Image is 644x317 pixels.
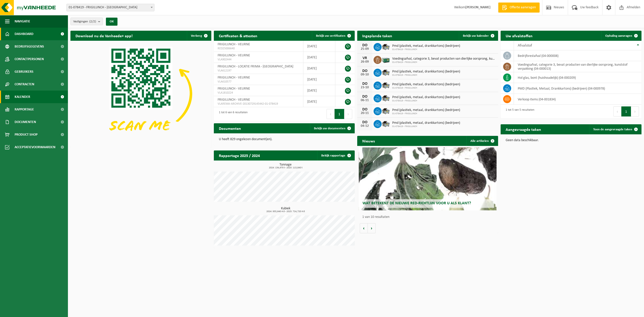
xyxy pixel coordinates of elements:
span: Acceptatievoorwaarden [15,141,55,153]
span: FRIGILUNCH - VEURNE [218,98,250,102]
h2: Uw afvalstoffen [501,31,538,41]
td: [DATE] [303,74,335,85]
span: 01-078419 - FRIGILUNCH - VEURNE [67,4,154,11]
h2: Ingeplande taken [357,31,397,41]
img: Download de VHEPlus App [70,41,211,146]
button: Previous [327,109,335,119]
h3: Tonnage [216,163,355,169]
span: 01-078419 - FRIGILUNCH [392,48,460,51]
div: 20-11 [360,111,370,115]
a: Bekijk rapportage [317,150,354,161]
span: Pmd (plastiek, metaal, drankkartons) (bedrijven) [392,83,460,87]
h2: Aangevraagde taken [501,124,546,134]
img: WB-5000-GAL-GY-01 [382,119,390,128]
span: Product Shop [15,128,37,141]
td: [DATE] [303,96,335,107]
div: 06-11 [360,99,370,102]
a: Offerte aanvragen [498,3,540,13]
p: 1 van 10 resultaten [362,215,496,219]
p: Geen data beschikbaar. [506,139,636,142]
span: Bekijk uw documenten [314,127,345,130]
button: 1 [335,109,344,119]
span: FRIGILUNCH - LOCATIE FRIMA - [GEOGRAPHIC_DATA] [218,65,293,68]
a: Bekijk uw kalender [459,31,498,41]
img: WB-5000-GAL-GY-01 [382,68,390,76]
span: Bekijk uw kalender [463,34,489,37]
span: FRIGILUNCH - VEURNE [218,54,250,57]
span: Documenten [15,116,36,128]
button: Previous [613,106,621,116]
a: Alle artikelen [466,136,498,146]
p: U heeft 829 ongelezen document(en). [219,138,350,141]
span: VLAREMA-ARCHIVE-20130729145442-01-078419 [218,102,299,106]
span: Afvalstof [518,44,532,48]
div: 09-10 [360,73,370,76]
h2: Download nu de Vanheede+ app! [70,31,138,41]
div: DO [360,120,370,124]
button: Vorige [360,223,368,233]
button: Next [631,106,639,116]
span: Bedrijfsgegevens [15,40,44,53]
span: FRIGILUNCH - VEURNE [218,43,250,46]
span: 01-078419 - FRIGILUNCH [392,61,496,64]
h2: Rapportage 2025 / 2024 [214,150,265,160]
div: DO [360,82,370,86]
span: Pmd (plastiek, metaal, drankkartons) (bedrijven) [392,121,460,125]
img: WB-5000-GAL-GY-01 [382,94,390,102]
span: Navigatie [15,15,30,28]
a: Ophaling aanvragen [601,31,641,41]
td: [DATE] [303,63,335,74]
button: OK [106,18,117,26]
span: 2024: 134,670 t - 2025: 113,840 t [216,167,355,169]
span: Pmd (plastiek, metaal, drankkartons) (bedrijven) [392,108,460,112]
td: PMD (Plastiek, Metaal, Drankkartons) (bedrijven) (04-000978) [514,83,641,94]
span: 01-078419 - FRIGILUNCH - VEURNE [66,4,154,11]
td: [DATE] [303,41,335,52]
td: hol glas, bont (huishoudelijk) (04-000209) [514,72,641,83]
button: Volgende [368,223,376,233]
h2: Certificaten & attesten [214,31,262,41]
div: 1 tot 6 van 6 resultaten [216,108,248,120]
span: 2024: 933,640 m3 - 2025: 724,720 m3 [216,210,355,213]
td: [DATE] [303,52,335,63]
div: VR [360,56,370,60]
span: Contracten [15,78,34,91]
span: 01-078419 - FRIGILUNCH [392,112,460,115]
span: Contactpersonen [15,53,44,65]
span: 01-078419 - FRIGILUNCH [392,99,460,102]
span: 01-078419 - FRIGILUNCH [392,125,460,128]
span: Voedingsafval, categorie 3, bevat producten van dierlijke oorsprong, kunststof v... [392,57,496,61]
h3: Kubiek [216,207,355,213]
span: Toon de aangevraagde taken [593,128,632,131]
img: WB-5000-GAL-GY-01 [382,81,390,89]
div: 04-12 [360,124,370,128]
div: 25-09 [360,47,370,51]
img: WB-5000-GAL-GY-01 [382,106,390,115]
td: [DATE] [303,85,335,96]
h2: Nieuws [357,136,380,146]
span: 01-078419 - FRIGILUNCH [392,74,460,77]
span: Rapportage [15,103,34,116]
button: 1 [621,106,631,116]
td: verkoop items (04-001834) [514,94,641,105]
button: Verberg [187,31,211,41]
span: VLA612197 [218,69,299,73]
span: Dashboard [15,28,33,40]
a: Bekijk uw certificaten [312,31,354,41]
button: Vestigingen(2/2) [70,18,103,25]
button: Next [344,109,352,119]
img: WB-5000-GAL-GY-01 [382,42,390,51]
span: FRIGILUNCH - VEURNE [218,87,250,91]
td: bedrijfsrestafval (04-000008) [514,50,641,61]
span: Kalender [15,91,30,103]
span: Wat betekent de nieuwe RED-richtlijn voor u als klant? [363,201,471,205]
span: Bekijk uw certificaten [316,34,345,37]
td: voedingsafval, categorie 3, bevat producten van dierlijke oorsprong, kunststof verpakking (04-000... [514,61,641,72]
div: 1 tot 5 van 5 resultaten [503,106,534,117]
span: Gebruikers [15,65,33,78]
span: Pmd (plastiek, metaal, drankkartons) (bedrijven) [392,95,460,99]
span: VLA1810224 [218,91,299,95]
div: DO [360,43,370,47]
count: (2/2) [89,20,96,23]
strong: [PERSON_NAME] [465,6,491,9]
